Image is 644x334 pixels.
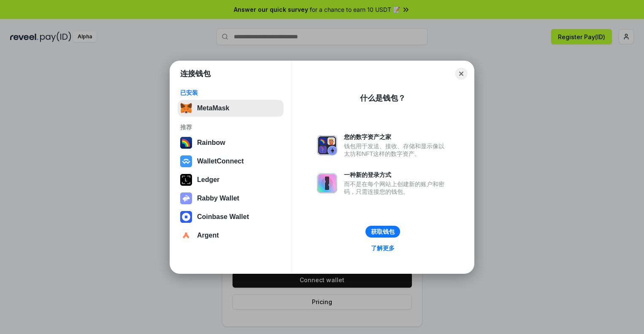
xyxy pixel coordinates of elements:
button: Close [455,68,467,80]
img: svg+xml,%3Csvg%20width%3D%2228%22%20height%3D%2228%22%20viewBox%3D%220%200%2028%2028%22%20fill%3D... [180,155,192,167]
a: 了解更多 [366,243,400,254]
div: 一种新的登录方式 [344,171,449,179]
button: 获取钱包 [365,226,400,238]
div: 什么是钱包？ [360,93,406,103]
button: Rainbow [178,134,284,151]
div: 获取钱包 [371,228,395,235]
button: Coinbase Wallet [178,208,284,225]
div: Argent [197,232,219,239]
button: WalletConnect [178,153,284,170]
img: svg+xml,%3Csvg%20xmlns%3D%22http%3A%2F%2Fwww.w3.org%2F2000%2Fsvg%22%20fill%3D%22none%22%20viewBox... [180,192,192,204]
button: Argent [178,227,284,244]
div: WalletConnect [197,158,244,165]
div: Coinbase Wallet [197,213,249,221]
div: Rainbow [197,139,225,147]
img: svg+xml,%3Csvg%20width%3D%2228%22%20height%3D%2228%22%20viewBox%3D%220%200%2028%2028%22%20fill%3D... [180,230,192,241]
div: 推荐 [180,123,281,131]
img: svg+xml,%3Csvg%20width%3D%22120%22%20height%3D%22120%22%20viewBox%3D%220%200%20120%20120%22%20fil... [180,137,192,149]
img: svg+xml,%3Csvg%20xmlns%3D%22http%3A%2F%2Fwww.w3.org%2F2000%2Fsvg%22%20width%3D%2228%22%20height%3... [180,174,192,186]
div: 了解更多 [371,244,395,252]
div: MetaMask [197,104,229,112]
img: svg+xml,%3Csvg%20width%3D%2228%22%20height%3D%2228%22%20viewBox%3D%220%200%2028%2028%22%20fill%3D... [180,211,192,223]
button: MetaMask [178,100,284,117]
div: 您的数字资产之家 [344,133,449,141]
img: svg+xml,%3Csvg%20xmlns%3D%22http%3A%2F%2Fwww.w3.org%2F2000%2Fsvg%22%20fill%3D%22none%22%20viewBox... [317,135,337,155]
div: 已安装 [180,89,281,96]
div: 钱包用于发送、接收、存储和显示像以太坊和NFT这样的数字资产。 [344,142,449,158]
button: Ledger [178,171,284,188]
div: Rabby Wallet [197,195,239,202]
img: svg+xml,%3Csvg%20xmlns%3D%22http%3A%2F%2Fwww.w3.org%2F2000%2Fsvg%22%20fill%3D%22none%22%20viewBox... [317,173,337,193]
div: Ledger [197,176,219,184]
h1: 连接钱包 [180,69,211,79]
div: 而不是在每个网站上创建新的账户和密码，只需连接您的钱包。 [344,180,449,195]
button: Rabby Wallet [178,190,284,207]
img: svg+xml,%3Csvg%20fill%3D%22none%22%20height%3D%2233%22%20viewBox%3D%220%200%2035%2033%22%20width%... [180,102,192,114]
